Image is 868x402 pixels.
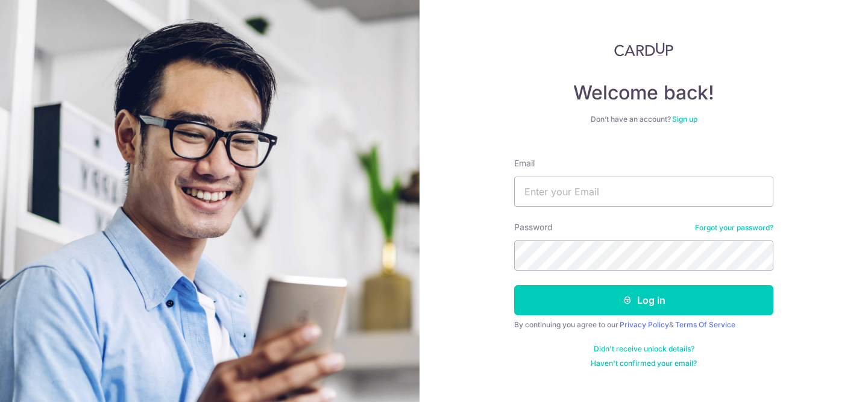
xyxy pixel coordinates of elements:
h4: Welcome back! [514,81,773,105]
label: Email [514,157,535,169]
input: Enter your Email [514,177,773,207]
a: Sign up [672,115,697,124]
div: Don’t have an account? [514,115,773,124]
label: Password [514,221,553,233]
div: By continuing you agree to our & [514,320,773,330]
img: CardUp Logo [614,42,673,57]
button: Log in [514,285,773,315]
a: Forgot your password? [695,223,773,233]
